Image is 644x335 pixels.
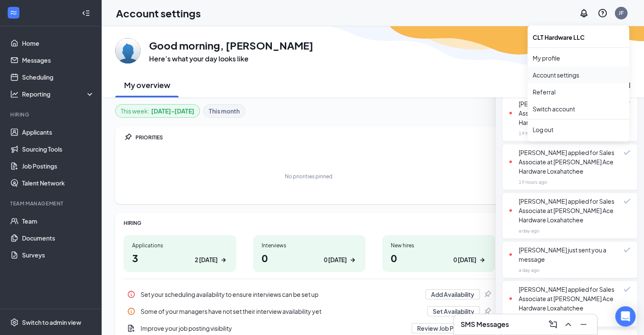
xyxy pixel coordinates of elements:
[10,111,93,118] div: Hiring
[478,256,486,264] svg: ArrowRight
[124,219,495,227] div: HIRING
[124,286,495,303] div: Set your scheduling availability to ensure interviews can be set up
[141,307,422,316] div: Some of your managers have not set their interview availability yet
[124,303,495,320] div: Some of your managers have not set their interview availability yet
[121,106,194,116] div: This week :
[483,307,492,316] svg: Pin
[10,200,93,207] div: Team Management
[9,8,18,17] svg: WorkstreamLogo
[553,42,563,52] svg: Notifications
[115,38,141,64] img: Jonathan Fichtner
[262,251,357,265] h1: 0
[509,245,624,264] div: [PERSON_NAME] just sent you a message
[22,124,94,141] a: Applicants
[578,319,589,329] svg: Minimize
[597,8,608,18] svg: QuestionInfo
[509,285,624,313] div: [PERSON_NAME] applied for Sales Associate at [PERSON_NAME] Ace Hardware Loxahatchee
[209,106,240,116] b: This month
[141,324,406,332] div: Improve your job posting visibility
[412,323,480,333] button: Review Job Postings
[22,230,94,246] a: Documents
[609,43,614,50] div: JF
[391,242,486,249] div: New hires
[149,54,313,64] h3: Here’s what your day looks like
[561,318,575,331] button: ChevronUp
[519,129,547,138] div: 19 hours ago
[135,134,495,141] div: PRIORITIES
[519,266,539,274] div: a day ago
[22,141,94,158] a: Sourcing Tools
[22,318,81,327] div: Switch to admin view
[509,148,624,176] div: [PERSON_NAME] applied for Sales Associate at [PERSON_NAME] Ace Hardware Loxahatchee
[132,242,228,249] div: Applications
[127,307,135,316] svg: Info
[141,290,420,299] div: Set your scheduling availability to ensure interviews can be set up
[548,319,558,329] svg: ComposeMessage
[124,133,132,141] svg: Pin
[22,90,95,98] div: Reporting
[124,80,170,90] h2: My overview
[285,173,334,180] div: No priorities pinned.
[253,235,366,272] a: Interviews00 [DATE]ArrowRight
[195,255,218,264] div: 2 [DATE]
[580,42,590,52] svg: QuestionInfo
[483,290,492,299] svg: Pin
[219,256,228,264] svg: ArrowRight
[615,306,636,327] div: Open Intercom Messenger
[563,319,573,329] svg: ChevronUp
[116,6,201,20] h1: Account settings
[22,213,94,230] a: Team
[22,35,94,52] a: Home
[127,290,135,299] svg: Info
[348,256,357,264] svg: ArrowRight
[509,99,624,127] div: [PERSON_NAME] applied for Sales Associate at [PERSON_NAME] Ace Hardware Jupiter
[262,242,357,249] div: Interviews
[427,306,480,316] button: Set Availability
[461,320,509,329] h3: SMS Messages
[619,9,624,17] div: JF
[10,90,19,98] svg: Analysis
[426,289,480,299] button: Add Availability
[577,318,590,331] button: Minimize
[22,174,94,191] a: Talent Network
[453,255,476,264] div: 0 [DATE]
[22,69,94,86] a: Scheduling
[324,255,347,264] div: 0 [DATE]
[22,158,94,174] a: Job Postings
[509,197,624,224] div: [PERSON_NAME] applied for Sales Associate at [PERSON_NAME] Ace Hardware Loxahatchee
[519,227,539,235] div: a day ago
[127,324,135,332] svg: DocumentAdd
[391,251,486,265] h1: 0
[151,106,194,116] b: [DATE] - [DATE]
[132,251,228,265] h1: 3
[612,80,630,89] div: [DATE]
[124,235,236,272] a: Applications32 [DATE]ArrowRight
[22,246,94,263] a: Surveys
[579,8,589,18] svg: Notifications
[124,286,495,303] a: InfoSet your scheduling availability to ensure interviews can be set upAdd AvailabilityPin
[82,9,90,17] svg: Collapse
[519,178,547,186] div: 19 hours ago
[22,52,94,69] a: Messages
[382,235,495,272] a: New hires00 [DATE]ArrowRight
[149,38,313,53] h1: Good morning, [PERSON_NAME]
[546,318,560,331] button: ComposeMessage
[10,318,19,327] svg: Settings
[124,303,495,320] a: InfoSome of your managers have not set their interview availability yetSet AvailabilityPin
